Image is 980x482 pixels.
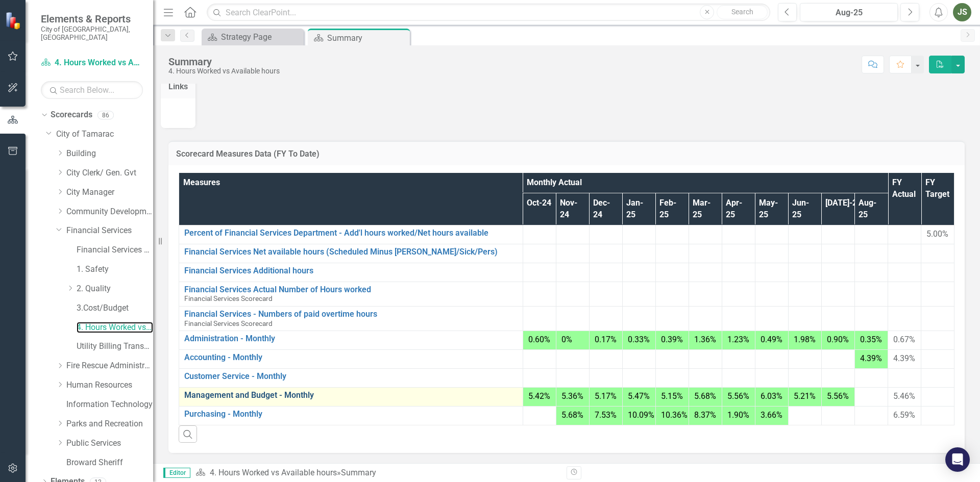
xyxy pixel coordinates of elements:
[184,319,273,327] span: Financial Services Scorecard
[341,468,376,477] div: Summary
[893,335,915,344] span: 0.67%
[66,206,153,218] a: Community Development
[77,302,153,314] a: 3.Cost/Budget
[168,56,280,67] div: Summary
[195,467,559,479] div: »
[207,4,770,21] input: Search ClearPoint...
[97,111,114,119] div: 86
[66,148,153,160] a: Building
[179,244,523,263] td: Double-Click to Edit Right Click for Context Menu
[628,410,654,420] span: 10.09%
[204,31,301,43] a: Strategy Page
[184,334,518,343] a: Administration - Monthly
[184,372,518,381] a: Customer Service - Monthly
[66,360,153,372] a: Fire Rescue Administration
[694,410,716,420] span: 8.37%
[827,335,849,344] span: 0.90%
[595,335,617,344] span: 0.17%
[168,82,188,91] h3: Links
[184,247,518,257] a: Financial Services Net available hours (Scheduled Minus [PERSON_NAME]/Sick/Pers)
[179,282,523,306] td: Double-Click to Edit Right Click for Context Menu
[41,81,143,99] input: Search Below...
[731,8,753,16] span: Search
[184,229,518,238] a: Percent of Financial Services Department - Add'l hours worked/Net hours available
[5,12,23,30] img: ClearPoint Strategy
[893,353,915,363] span: 4.39%
[210,468,337,477] a: 4. Hours Worked vs Available hours
[77,244,153,256] a: Financial Services Scorecard
[77,341,153,352] a: Utility Billing Transactional Survey
[179,225,523,244] td: Double-Click to Edit Right Click for Context Menu
[66,438,153,449] a: Public Services
[561,335,572,344] span: 0%
[327,32,407,44] div: Summary
[179,263,523,282] td: Double-Click to Edit Right Click for Context Menu
[628,391,650,401] span: 5.47%
[77,322,153,334] a: 4. Hours Worked vs Available hours
[176,149,957,159] h3: Scorecard Measures Data (FY To Date)
[179,306,523,331] td: Double-Click to Edit Right Click for Context Menu
[717,5,768,19] button: Search
[794,335,816,344] span: 1.98%
[66,399,153,411] a: Information Technology
[761,335,782,344] span: 0.49%
[184,266,518,275] a: Financial Services Additional hours
[77,283,153,295] a: 2. Quality
[528,335,550,344] span: 0.60%
[926,229,948,239] span: 5.00%
[184,353,518,362] a: Accounting - Monthly
[860,353,882,363] span: 4.39%
[184,410,518,419] a: Purchasing - Monthly
[168,67,280,75] div: 4. Hours Worked vs Available hours
[661,391,683,401] span: 5.15%
[51,109,92,121] a: Scorecards
[184,391,518,400] a: Management and Budget - Monthly
[893,410,915,420] span: 6.59%
[41,13,143,25] span: Elements & Reports
[184,285,518,294] a: Financial Services Actual Number of Hours worked
[184,294,273,302] span: Financial Services Scorecard
[77,264,153,275] a: 1. Safety
[528,391,550,401] span: 5.42%
[179,388,523,407] td: Double-Click to Edit Right Click for Context Menu
[694,391,716,401] span: 5.68%
[761,410,782,420] span: 3.66%
[179,331,523,350] td: Double-Click to Edit Right Click for Context Menu
[694,335,716,344] span: 1.36%
[179,369,523,388] td: Double-Click to Edit Right Click for Context Menu
[41,57,143,69] a: 4. Hours Worked vs Available hours
[827,391,849,401] span: 5.56%
[628,335,650,344] span: 0.33%
[184,310,518,319] a: Financial Services - Numbers of paid overtime hours
[860,335,882,344] span: 0.35%
[66,187,153,198] a: City Manager
[66,167,153,179] a: City Clerk/ Gen. Gvt
[41,25,143,42] small: City of [GEOGRAPHIC_DATA], [GEOGRAPHIC_DATA]
[66,457,153,469] a: Broward Sheriff
[163,468,190,478] span: Editor
[800,3,898,21] button: Aug-25
[661,410,688,420] span: 10.36%
[561,391,583,401] span: 5.36%
[794,391,816,401] span: 5.21%
[179,407,523,425] td: Double-Click to Edit Right Click for Context Menu
[221,31,301,43] div: Strategy Page
[727,335,749,344] span: 1.23%
[595,410,617,420] span: 7.53%
[953,3,971,21] button: JS
[727,391,749,401] span: 5.56%
[56,129,153,140] a: City of Tamarac
[661,335,683,344] span: 0.39%
[893,391,915,401] span: 5.46%
[66,225,153,237] a: Financial Services
[727,410,749,420] span: 1.90%
[66,379,153,391] a: Human Resources
[803,7,894,19] div: Aug-25
[761,391,782,401] span: 6.03%
[945,447,970,472] div: Open Intercom Messenger
[561,410,583,420] span: 5.68%
[66,418,153,430] a: Parks and Recreation
[179,350,523,369] td: Double-Click to Edit Right Click for Context Menu
[595,391,617,401] span: 5.17%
